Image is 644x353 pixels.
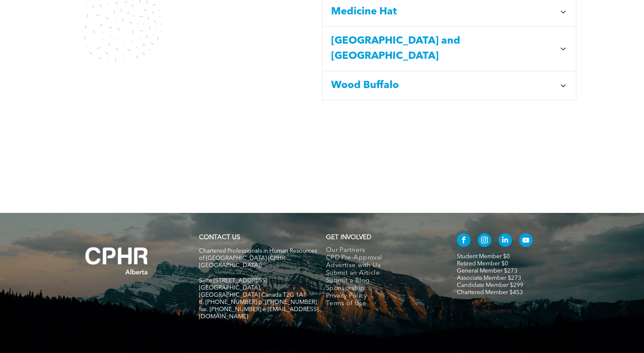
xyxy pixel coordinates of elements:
[326,300,439,308] a: Terms of Use
[457,254,510,259] a: Student Member $0
[519,233,533,249] a: youtube
[326,254,439,262] a: CPD Pre-Approval
[199,285,307,298] span: [GEOGRAPHIC_DATA], [GEOGRAPHIC_DATA] Canada T2G 1A1
[199,306,318,320] span: fax. [PHONE_NUMBER] e:[EMAIL_ADDRESS][DOMAIN_NAME]
[331,33,556,64] span: [GEOGRAPHIC_DATA] and [GEOGRAPHIC_DATA]
[199,278,267,284] span: Suite [STREET_ADDRESS]
[457,275,521,281] a: Associate Member $273
[326,270,439,277] a: Submit an Article
[326,247,439,254] a: Our Partners
[326,277,439,285] a: Submit a Blog
[326,285,439,292] a: Sponsorship
[199,234,240,241] a: CONTACT US
[457,290,523,295] a: Chartered Member $453
[478,233,491,249] a: instagram
[457,268,517,274] a: General Member $273
[457,282,523,288] a: Candidate Member $299
[326,292,439,300] a: Privacy Policy
[326,262,439,270] a: Advertise with Us
[331,4,556,19] span: Medicine Hat
[498,233,512,249] a: linkedin
[457,233,470,249] a: facebook
[326,234,371,241] span: GET INVOLVED
[331,78,556,93] span: Wood Buffalo
[199,299,317,305] span: tf. [PHONE_NUMBER] p. [PHONE_NUMBER]
[457,261,508,267] a: Retired Member $0
[199,248,317,268] span: Chartered Professionals in Human Resources of [GEOGRAPHIC_DATA] (CPHR [GEOGRAPHIC_DATA])
[68,230,166,292] img: A white background with a few lines on it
